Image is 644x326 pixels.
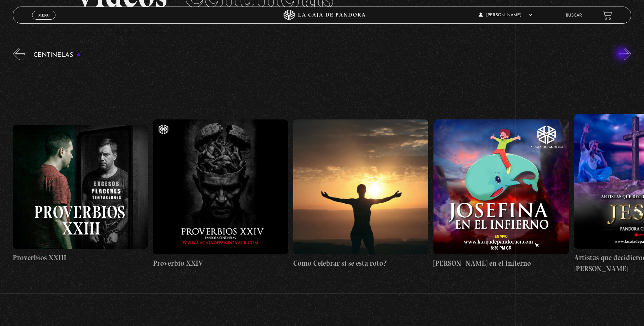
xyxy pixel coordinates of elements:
h4: Cómo Celebrar si se esta roto? [293,258,428,269]
h4: [PERSON_NAME] en el Infierno [433,258,569,269]
a: View your shopping cart [603,10,612,20]
h4: Proverbios XXIII [13,252,148,263]
a: Proverbio XXIV [153,65,288,323]
a: Buscar [566,13,582,18]
span: Cerrar [36,19,52,24]
h4: Proverbio XXIV [153,258,288,269]
a: Cómo Celebrar si se esta roto? [293,65,428,323]
button: Previous [13,48,25,60]
a: Proverbios XXIII [13,65,148,323]
h3: Centinelas [33,52,81,59]
span: [PERSON_NAME] [479,13,532,17]
button: Next [619,48,631,60]
span: Menu [38,13,50,17]
a: [PERSON_NAME] en el Infierno [433,65,569,323]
